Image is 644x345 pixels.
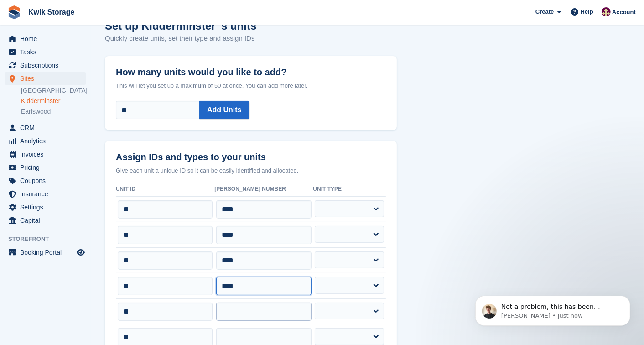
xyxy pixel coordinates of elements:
h1: Set up Kidderminster 's units [105,20,256,32]
a: Preview store [75,247,86,258]
span: Storefront [8,235,91,244]
a: Earlswood [21,107,86,116]
a: menu [5,72,86,85]
span: Invoices [20,148,75,161]
a: menu [5,246,86,259]
p: Quickly create units, set their type and assign IDs [105,33,256,44]
span: Create [535,7,554,16]
img: stora-icon-8386f47178a22dfd0bd8f6a31ec36ba5ce8667c1dd55bd0f319d3a0aa187defe.svg [7,5,21,19]
a: Kidderminster [21,97,86,105]
a: menu [5,59,86,72]
img: ellie tragonette [602,7,611,16]
button: Add Units [199,101,249,119]
span: Pricing [20,161,75,174]
strong: Assign IDs and types to your units [116,152,266,162]
span: Account [612,8,636,17]
a: menu [5,46,86,58]
span: Coupons [20,174,75,187]
p: Give each unit a unique ID so it can be easily identified and allocated. [116,166,386,175]
a: [GEOGRAPHIC_DATA] [21,86,86,95]
span: Home [20,32,75,45]
span: Capital [20,214,75,227]
a: menu [5,214,86,227]
a: menu [5,148,86,161]
a: menu [5,174,86,187]
th: [PERSON_NAME] Number [214,182,313,197]
span: Analytics [20,135,75,147]
th: Unit ID [116,182,214,197]
span: Subscriptions [20,59,75,72]
span: CRM [20,121,75,134]
a: menu [5,32,86,45]
span: Tasks [20,46,75,58]
p: This will let you set up a maximum of 50 at once. You can add more later. [116,81,386,90]
a: menu [5,161,86,174]
a: menu [5,121,86,134]
th: Unit Type [313,182,386,197]
label: How many units would you like to add? [116,56,386,78]
a: menu [5,201,86,214]
a: menu [5,135,86,147]
span: Insurance [20,188,75,200]
a: Kwik Storage [25,5,78,20]
span: Booking Portal [20,246,75,259]
span: Sites [20,72,75,85]
a: menu [5,188,86,200]
span: Settings [20,201,75,214]
span: Help [581,7,593,16]
iframe: Intercom notifications message [462,277,644,340]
